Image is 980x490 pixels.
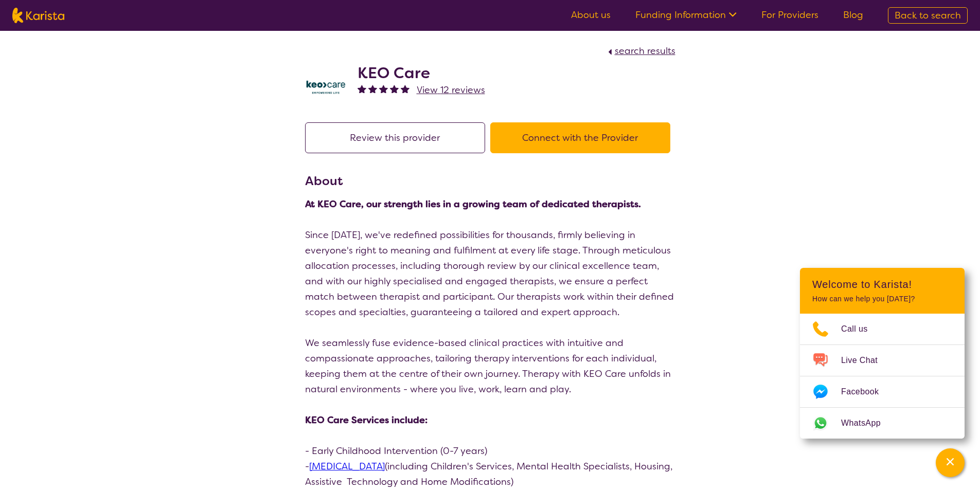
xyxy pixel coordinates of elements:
[401,84,409,93] img: fullstar
[800,268,965,439] div: Channel Menu
[812,278,952,291] h2: Welcome to Karista!
[761,9,818,21] a: For Providers
[305,172,675,190] h3: About
[305,459,675,489] p: - (including Children's Services, Mental Health Specialists, Housing, Assistive Technology and Ho...
[12,8,64,23] img: Karista logo
[605,45,675,57] a: search results
[368,84,377,93] img: fullstar
[305,227,675,320] p: Since [DATE], we've redefined possibilities for thousands, firmly believing in everyone's right t...
[358,84,366,93] img: fullstar
[800,314,965,439] ul: Choose channel
[841,321,880,337] span: Call us
[571,9,611,21] a: About us
[379,84,388,93] img: fullstar
[812,295,952,303] p: How can we help you [DATE]?
[305,79,346,94] img: a39ze0iqsfmbvtwnthmw.png
[888,7,968,24] a: Back to search
[390,84,399,93] img: fullstar
[417,82,485,98] a: View 12 reviews
[895,9,961,22] span: Back to search
[305,198,641,210] strong: At KEO Care, our strength lies in a growing team of dedicated therapists.
[305,414,427,426] strong: KEO Care Services include:
[841,353,890,368] span: Live Chat
[305,335,675,397] p: We seamlessly fuse evidence-based clinical practices with intuitive and compassionate approaches,...
[490,132,675,144] a: Connect with the Provider
[635,9,737,21] a: Funding Information
[615,45,675,57] span: search results
[841,384,891,400] span: Facebook
[800,408,965,439] a: Web link opens in a new tab.
[417,84,485,96] span: View 12 reviews
[309,460,385,473] a: [MEDICAL_DATA]
[305,122,485,153] button: Review this provider
[936,448,965,477] button: Channel Menu
[841,415,893,431] span: WhatsApp
[490,122,670,153] button: Connect with the Provider
[358,64,485,82] h2: KEO Care
[305,132,490,144] a: Review this provider
[305,443,675,459] p: - Early Childhood Intervention (0-7 years)
[843,9,863,21] a: Blog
